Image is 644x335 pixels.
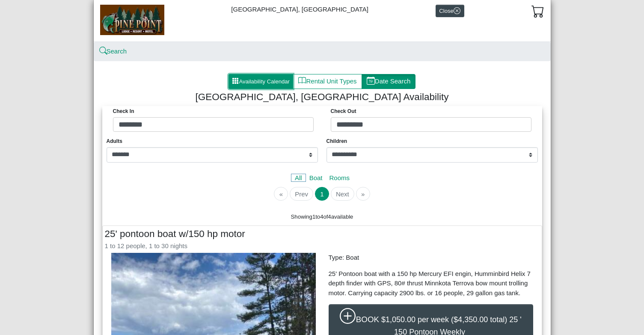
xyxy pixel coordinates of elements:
[320,213,323,220] span: 4
[362,74,416,89] button: calendar dateDate Search
[105,242,540,250] h6: 1 to 12 people, 1 to 30 nights
[329,253,533,263] p: Type: Boat
[147,213,497,220] h6: Showing to of available
[104,91,540,103] h4: [GEOGRAPHIC_DATA], [GEOGRAPHIC_DATA] Availability
[293,74,362,89] button: bookRental Unit Types
[298,77,306,85] svg: book
[331,107,356,115] label: Check Out
[291,174,306,182] a: All
[329,270,531,296] span: 25' Pontoon boat with a 150 hp Mercury EFI engin, Humminbird Helix 7 depth finder with GPS, 80# t...
[328,213,331,220] span: 4
[356,315,379,324] span: BOOK
[315,187,329,201] button: Go to page 1
[306,174,326,181] a: Boat
[113,107,134,115] label: Check in
[107,137,122,145] span: Adults
[100,48,107,54] svg: search
[326,174,353,181] a: Rooms
[274,187,370,201] ul: Pagination
[436,5,464,17] button: Closex circle
[331,117,531,132] input: Check out
[113,117,314,132] input: Check in
[105,228,540,240] h4: 25' pontoon boat w/150 hp motor
[531,5,544,18] svg: cart
[100,47,127,55] a: searchSearch
[100,5,164,35] img: b144ff98-a7e1-49bd-98da-e9ae77355310.jpg
[312,213,315,220] span: 1
[326,137,347,145] span: Children
[454,7,460,14] svg: x circle
[340,308,356,324] svg: plus circle
[232,77,239,84] svg: grid3x3 gap fill
[367,77,375,85] svg: calendar date
[229,74,294,89] button: grid3x3 gap fillAvailability Calendar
